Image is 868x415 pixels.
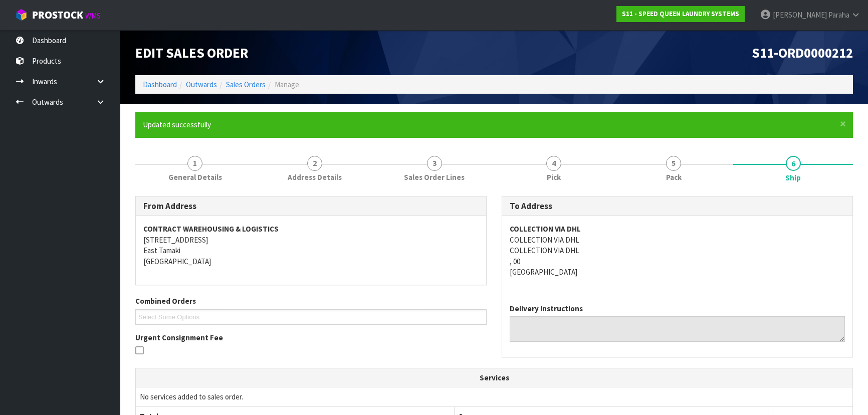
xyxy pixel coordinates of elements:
[136,368,852,387] th: Services
[427,156,442,171] span: 3
[186,80,217,89] a: Outwards
[288,172,342,182] span: Address Details
[143,224,279,234] strong: CONTRACT WAREHOUSING & LOGISTICS
[307,156,322,171] span: 2
[546,156,561,171] span: 4
[15,9,28,21] img: cube-alt.png
[510,224,845,277] address: COLLECTION VIA DHL COLLECTION VIA DHL , 00 [GEOGRAPHIC_DATA]
[622,10,739,18] strong: S11 - SPEED QUEEN LAUNDRY SYSTEMS
[135,44,248,61] span: Edit Sales Order
[752,44,853,61] span: S11-ORD0000212
[510,303,583,314] label: Delivery Instructions
[616,6,745,22] a: S11 - SPEED QUEEN LAUNDRY SYSTEMS
[135,332,223,343] label: Urgent Consignment Fee
[143,120,211,129] span: Updated successfully
[773,10,827,20] span: [PERSON_NAME]
[226,80,266,89] a: Sales Orders
[143,201,479,211] h3: From Address
[143,224,479,267] address: [STREET_ADDRESS] East Tamaki [GEOGRAPHIC_DATA]
[510,201,845,211] h3: To Address
[143,80,177,89] a: Dashboard
[32,9,83,22] span: ProStock
[187,156,202,171] span: 1
[786,156,801,171] span: 6
[136,387,852,406] td: No services added to sales order.
[135,296,196,306] label: Combined Orders
[840,117,846,131] span: ×
[168,172,222,182] span: General Details
[666,172,682,182] span: Pack
[275,80,299,89] span: Manage
[547,172,561,182] span: Pick
[666,156,681,171] span: 5
[785,172,801,183] span: Ship
[404,172,465,182] span: Sales Order Lines
[510,224,581,234] strong: COLLECTION VIA DHL
[85,11,101,21] small: WMS
[828,10,849,20] span: Paraha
